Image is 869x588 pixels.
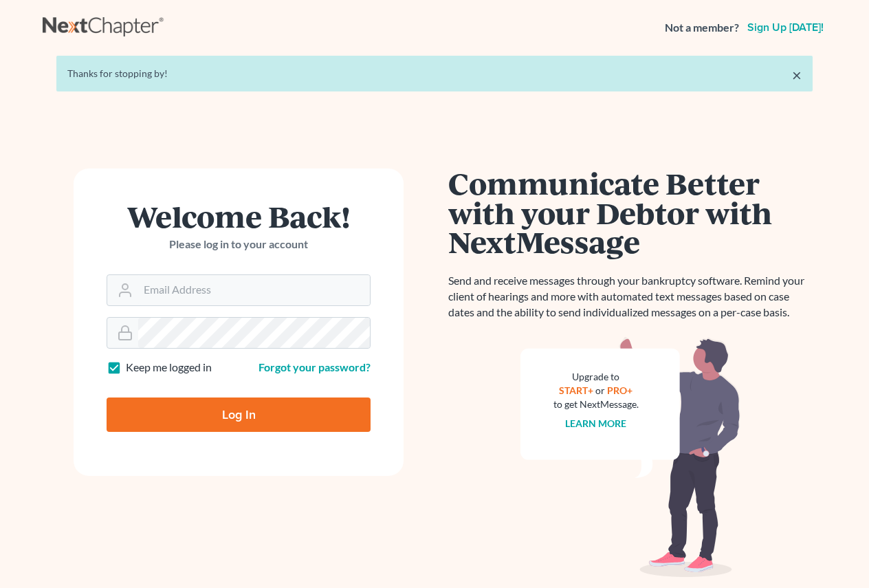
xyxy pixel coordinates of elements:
[126,360,212,375] label: Keep me logged in
[553,398,639,411] div: to get NextMessage.
[608,384,633,396] a: PRO+
[553,370,639,384] div: Upgrade to
[107,398,371,432] input: Log In
[138,275,370,305] input: Email Address
[448,168,813,257] h1: Communicate Better with your Debtor with NextMessage
[107,202,371,231] h1: Welcome Back!
[258,360,371,373] a: Forgot your password?
[596,384,606,396] span: or
[665,20,739,36] strong: Not a member?
[520,337,740,578] img: nextmessage_bg-59042aed3d76b12b5cd301f8e5b87938c9018125f34e5fa2b7a6b67550977c72.svg
[560,384,594,396] a: START+
[448,273,813,320] p: Send and receive messages through your bankruptcy software. Remind your client of hearings and mo...
[67,67,802,80] div: Thanks for stopping by!
[792,67,802,83] a: ×
[745,22,826,33] a: Sign up [DATE]!
[566,417,627,429] a: Learn more
[107,237,371,252] p: Please log in to your account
